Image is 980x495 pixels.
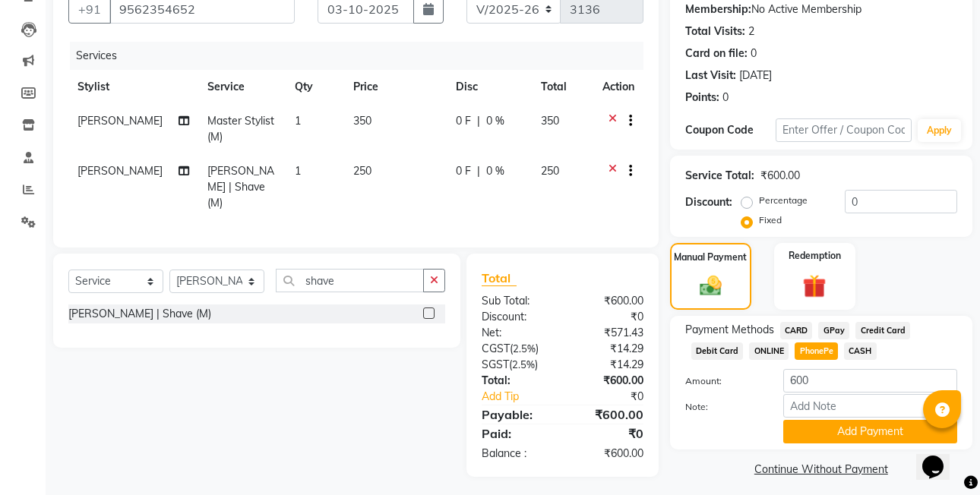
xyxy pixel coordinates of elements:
span: GPay [818,322,849,339]
span: PhonePe [795,342,838,360]
th: Price [344,70,447,104]
label: Redemption [789,249,841,263]
span: 2.5% [513,342,536,355]
span: [PERSON_NAME] [77,114,163,128]
span: 1 [295,164,301,178]
div: Paid: [470,424,562,443]
a: Continue Without Payment [673,462,969,478]
div: 0 [751,46,757,61]
div: Membership: [685,2,751,17]
div: Sub Total: [470,293,562,309]
span: CARD [780,322,813,339]
th: Action [593,70,643,104]
div: ₹600.00 [562,446,654,462]
span: Payment Methods [685,322,774,338]
img: _cash.svg [693,273,729,299]
span: 2.5% [512,358,535,370]
th: Stylist [68,70,198,104]
div: ₹600.00 [562,293,654,309]
div: ₹600.00 [562,405,654,424]
div: Discount: [685,194,732,210]
img: _gift.svg [795,272,833,301]
div: Points: [685,90,719,106]
div: Total: [470,373,562,389]
input: Enter Offer / Coupon Code [776,118,912,142]
input: Search or Scan [276,269,424,292]
label: Percentage [759,194,808,207]
div: ( ) [470,357,562,373]
div: ₹0 [562,309,654,325]
div: ( ) [470,341,562,357]
div: Balance : [470,446,562,462]
span: Total [482,270,517,286]
div: No Active Membership [685,2,957,17]
span: | [477,163,480,179]
span: CASH [844,342,877,360]
div: Net: [470,325,562,341]
span: | [477,113,480,129]
div: Total Visits: [685,24,745,39]
span: [PERSON_NAME] | Shave (M) [207,164,274,210]
span: CGST [482,342,510,355]
th: Disc [447,70,531,104]
a: Add Tip [470,389,577,405]
span: Credit Card [855,322,910,339]
span: 250 [541,164,559,178]
button: Apply [918,119,961,142]
span: 1 [295,114,301,128]
div: 0 [722,90,729,106]
div: ₹600.00 [562,373,654,389]
span: 0 F [456,163,471,179]
input: Add Note [783,394,957,418]
span: 0 % [486,113,504,129]
span: 350 [541,114,559,128]
div: [DATE] [739,68,772,84]
th: Qty [286,70,344,104]
input: Amount [783,369,957,393]
label: Note: [674,400,772,414]
div: ₹571.43 [562,325,654,341]
span: [PERSON_NAME] [77,164,163,178]
span: ONLINE [749,342,789,360]
div: ₹0 [578,389,655,405]
th: Total [532,70,593,104]
span: Master Stylist (M) [207,114,274,143]
span: Debit Card [691,342,744,360]
div: Last Visit: [685,68,736,84]
div: Coupon Code [685,122,776,138]
span: 0 F [456,113,471,129]
div: Card on file: [685,46,748,61]
span: 0 % [486,163,504,179]
div: ₹600.00 [760,168,800,184]
div: 2 [748,24,754,39]
span: 350 [353,114,371,128]
th: Service [198,70,286,104]
label: Manual Payment [674,251,747,264]
div: Discount: [470,309,562,325]
div: Service Total: [685,168,754,184]
div: ₹14.29 [562,341,654,357]
div: [PERSON_NAME] | Shave (M) [68,306,211,322]
span: SGST [482,358,509,371]
label: Fixed [759,213,782,227]
div: Payable: [470,405,562,424]
div: ₹14.29 [562,357,654,373]
button: Add Payment [783,420,957,443]
iframe: chat widget [916,434,965,480]
div: Services [70,42,655,70]
div: ₹0 [562,424,654,443]
label: Amount: [674,374,772,388]
span: 250 [353,164,371,178]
